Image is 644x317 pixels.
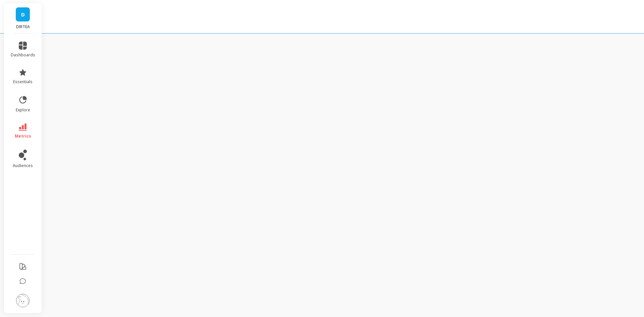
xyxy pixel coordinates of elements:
span: essentials [13,79,33,85]
span: dashboards [11,52,35,58]
span: explore [16,107,30,113]
span: metrics [15,134,31,139]
img: profile picture [16,294,30,307]
p: DIRTEA [11,24,35,30]
span: D [21,11,25,18]
span: audiences [13,163,33,168]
